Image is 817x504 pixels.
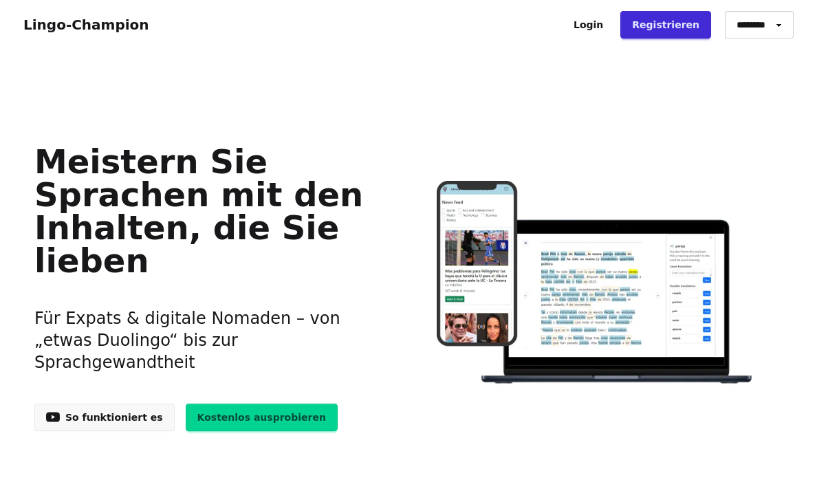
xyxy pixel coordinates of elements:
font: Meistern Sie Sprachen mit den Inhalten, die Sie lieben [34,142,363,280]
a: Login [562,11,615,39]
a: Lingo-Champion [23,17,149,33]
a: Registrieren [620,11,711,39]
a: Kostenlos ausprobieren [186,404,338,431]
a: So funktioniert es [34,404,175,431]
font: Login [574,19,603,30]
font: So funktioniert es [65,411,163,422]
font: Registrieren [632,19,699,30]
font: Für Expats & digitale Nomaden – von „etwas Duolingo“ bis zur Sprachgewandtheit [34,309,340,372]
img: Sprachen online lernen [409,181,783,386]
font: Kostenlos ausprobieren [197,411,326,422]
